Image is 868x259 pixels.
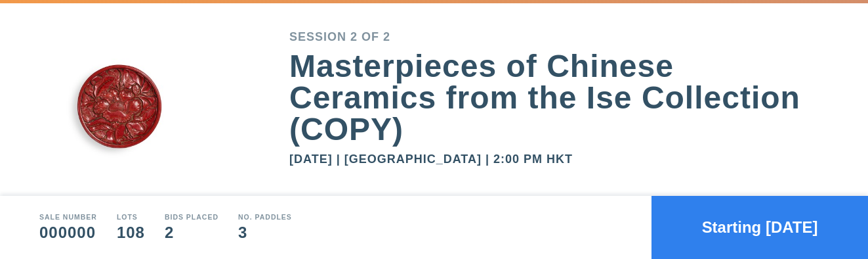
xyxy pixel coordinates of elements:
div: 108 [117,225,145,241]
div: [DATE] | [GEOGRAPHIC_DATA] | 2:00 PM HKT [289,153,829,165]
div: Masterpieces of Chinese Ceramics from the Ise Collection (COPY) [289,51,829,145]
div: 2 [165,225,218,241]
div: No. Paddles [238,214,292,222]
div: Lots [117,214,145,222]
div: 3 [238,225,292,241]
div: Session 2 of 2 [289,31,829,43]
div: 000000 [39,225,97,241]
div: Bids Placed [165,214,218,222]
div: Sale number [39,214,97,222]
button: Starting [DATE] [651,196,868,259]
